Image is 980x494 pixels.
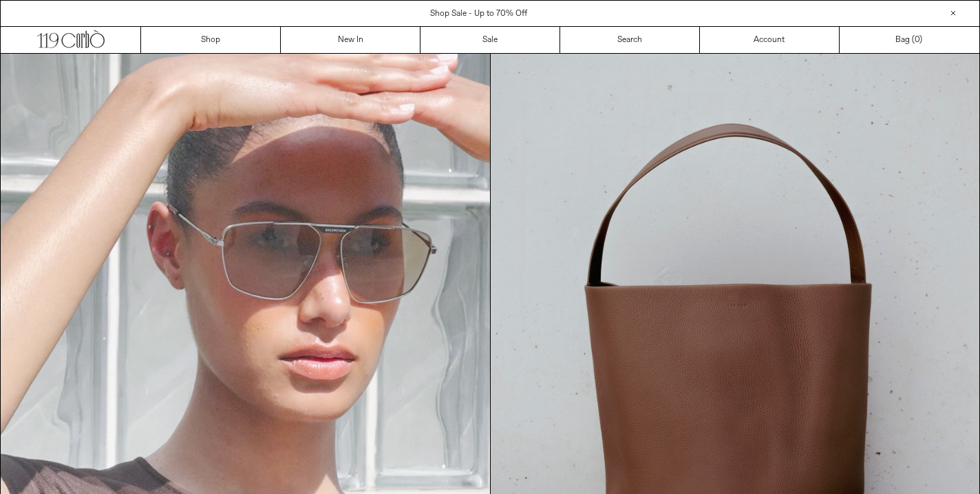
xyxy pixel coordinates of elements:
[430,8,527,19] a: Shop Sale - Up to 70% Off
[700,27,840,53] a: Account
[915,34,922,46] span: )
[420,27,560,53] a: Sale
[915,34,919,45] span: 0
[281,27,420,53] a: New In
[141,27,281,53] a: Shop
[840,27,979,53] a: Bag ()
[560,27,700,53] a: Search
